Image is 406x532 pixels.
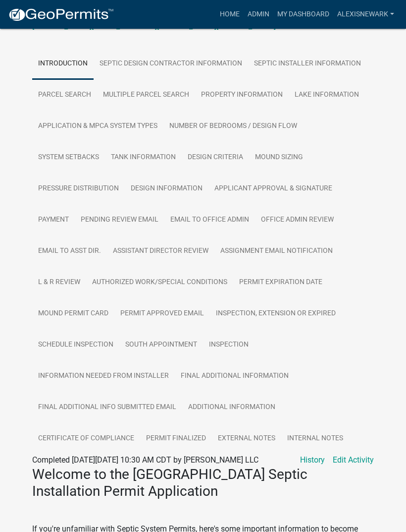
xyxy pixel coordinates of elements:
[163,111,303,142] a: Number of Bedrooms / Design Flow
[175,360,295,392] a: Final Additional Information
[125,173,208,205] a: Design Information
[249,142,309,174] a: Mound Sizing
[182,142,249,174] a: Design Criteria
[281,423,349,455] a: Internal Notes
[208,173,338,205] a: Applicant Approval & Signature
[140,423,212,455] a: Permit Finalized
[32,204,75,236] a: Payment
[32,360,175,392] a: Information Needed from Installer
[32,21,276,31] a: [PERSON_NAME][EMAIL_ADDRESS][PERSON_NAME][DOMAIN_NAME]
[248,48,367,80] a: Septic Installer Information
[32,298,114,330] a: Mound Permit Card
[333,454,374,466] a: Edit Activity
[119,329,203,361] a: South Appointment
[195,79,289,111] a: Property Information
[32,79,97,111] a: Parcel search
[244,5,273,24] a: Admin
[214,236,339,267] a: Assignment Email Notification
[289,79,365,111] a: Lake Information
[75,204,164,236] a: Pending review Email
[233,267,328,298] a: Permit Expiration Date
[114,298,210,330] a: Permit Approved Email
[32,329,119,361] a: Schedule Inspection
[32,423,140,455] a: Certificate of Compliance
[32,111,163,142] a: Application & MPCA System Types
[32,173,125,205] a: Pressure Distribution
[32,455,258,465] span: Completed [DATE][DATE] 10:30 AM CDT by [PERSON_NAME] LLC
[97,79,195,111] a: Multiple Parcel Search
[333,5,398,24] a: alexisnewark
[182,392,281,423] a: Additional Information
[107,236,214,267] a: Assistant Director Review
[32,267,86,298] a: L & R Review
[212,423,281,455] a: External Notes
[216,5,244,24] a: Home
[86,267,233,298] a: Authorized Work/Special Conditions
[164,204,255,236] a: Email to Office Admin
[210,298,342,330] a: Inspection, Extension or EXPIRED
[32,236,107,267] a: Email to Asst Dir.
[32,466,374,499] h3: Welcome to the [GEOGRAPHIC_DATA] Septic Installation Permit Application
[300,454,325,466] a: History
[94,48,248,80] a: Septic Design Contractor Information
[32,48,94,80] a: Introduction
[105,142,182,174] a: Tank Information
[32,142,105,174] a: System Setbacks
[32,392,182,423] a: Final Additional Info submitted Email
[273,5,333,24] a: My Dashboard
[255,204,340,236] a: Office Admin Review
[203,329,254,361] a: Inspection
